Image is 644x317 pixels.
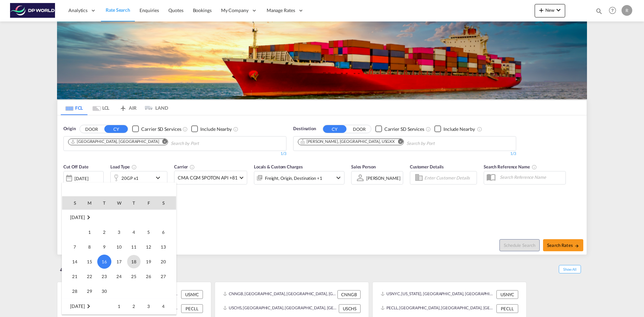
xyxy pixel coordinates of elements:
span: 19 [142,255,155,268]
th: W [112,196,126,210]
span: 3 [112,225,126,239]
th: S [156,196,176,210]
span: 28 [68,284,82,298]
span: 6 [157,225,170,239]
td: Wednesday September 17 2025 [112,254,126,269]
td: Monday September 8 2025 [82,240,97,254]
span: 4 [127,225,141,239]
span: 1 [83,225,96,239]
td: Monday September 29 2025 [82,284,97,299]
td: Thursday October 2 2025 [126,299,141,314]
span: 17 [112,255,126,268]
td: Saturday September 27 2025 [156,269,176,284]
td: Tuesday September 23 2025 [97,269,112,284]
span: 20 [157,255,170,268]
td: Wednesday October 1 2025 [112,299,126,314]
span: 1 [112,300,126,313]
td: Tuesday September 9 2025 [97,240,112,254]
td: Wednesday September 24 2025 [112,269,126,284]
span: 21 [68,270,82,283]
span: 12 [142,240,155,254]
td: Sunday September 7 2025 [62,240,82,254]
td: Thursday September 11 2025 [126,240,141,254]
td: Friday September 12 2025 [141,240,156,254]
span: 8 [83,240,96,254]
td: Thursday September 4 2025 [126,225,141,240]
tr: Week 4 [62,269,176,284]
td: Thursday September 18 2025 [126,254,141,269]
span: 2 [127,300,141,313]
td: Tuesday September 16 2025 [97,254,112,269]
th: T [126,196,141,210]
td: Sunday September 28 2025 [62,284,82,299]
tr: Week 2 [62,240,176,254]
th: F [141,196,156,210]
span: 27 [157,270,170,283]
td: Wednesday September 3 2025 [112,225,126,240]
span: 25 [127,270,141,283]
td: Sunday September 21 2025 [62,269,82,284]
tr: Week 5 [62,284,176,299]
tr: Week 1 [62,225,176,240]
td: Wednesday September 10 2025 [112,240,126,254]
td: Sunday September 14 2025 [62,254,82,269]
md-calendar: Calendar [62,196,176,314]
td: Saturday October 4 2025 [156,299,176,314]
th: M [82,196,97,210]
span: 23 [98,270,111,283]
span: 9 [98,240,111,254]
td: Friday September 26 2025 [141,269,156,284]
span: 30 [98,284,111,298]
td: Tuesday September 2 2025 [97,225,112,240]
span: 11 [127,240,141,254]
span: 29 [83,284,96,298]
span: 24 [112,270,126,283]
span: [DATE] [70,303,85,309]
span: 16 [97,255,111,269]
span: 14 [68,255,82,268]
td: Thursday September 25 2025 [126,269,141,284]
span: 7 [68,240,82,254]
tr: Week 1 [62,299,176,314]
span: 5 [142,225,155,239]
span: [DATE] [70,214,85,220]
th: S [62,196,82,210]
td: September 2025 [62,210,176,225]
span: 2 [98,225,111,239]
td: Saturday September 6 2025 [156,225,176,240]
span: 26 [142,270,155,283]
td: Friday September 5 2025 [141,225,156,240]
tr: Week 3 [62,254,176,269]
span: 13 [157,240,170,254]
td: Saturday September 20 2025 [156,254,176,269]
td: Monday September 15 2025 [82,254,97,269]
td: Monday September 1 2025 [82,225,97,240]
td: Tuesday September 30 2025 [97,284,112,299]
span: 22 [83,270,96,283]
td: Friday October 3 2025 [141,299,156,314]
span: 4 [157,300,170,313]
tr: Week undefined [62,210,176,225]
span: 3 [142,300,155,313]
td: Monday September 22 2025 [82,269,97,284]
span: 15 [83,255,96,268]
td: October 2025 [62,299,112,314]
span: 10 [112,240,126,254]
th: T [97,196,112,210]
span: 18 [127,255,141,268]
td: Friday September 19 2025 [141,254,156,269]
td: Saturday September 13 2025 [156,240,176,254]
